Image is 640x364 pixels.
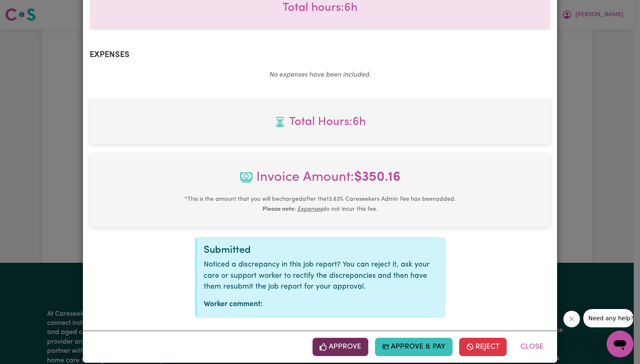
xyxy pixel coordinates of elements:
iframe: Close message [563,311,580,327]
span: Invoice Amount: [96,167,544,194]
b: $ 350.16 [354,171,400,184]
button: Approve & Pay [375,338,453,356]
em: No expenses have been included. [269,72,371,78]
iframe: Message from company [583,309,633,327]
span: Submitted [204,245,251,255]
span: Total hours worked: 6 hours [96,113,544,131]
h2: Expenses [90,50,550,60]
iframe: Button to launch messaging window [607,331,633,357]
button: Close [513,338,550,356]
small: This is the amount that you will be charged after the 13.63 % Careseekers Admin Fee has been adde... [185,196,456,212]
b: Please note: [262,206,296,212]
button: Approve [312,338,368,356]
span: Need any help? [5,6,50,12]
span: Total hours worked: 6 hours [282,2,357,14]
button: Reject [459,338,507,356]
p: Noticed a discrepancy in this job report? You can reject it, ask your care or support worker to r... [204,259,438,292]
strong: Worker comment: [204,301,262,308]
u: Expenses [297,206,322,212]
